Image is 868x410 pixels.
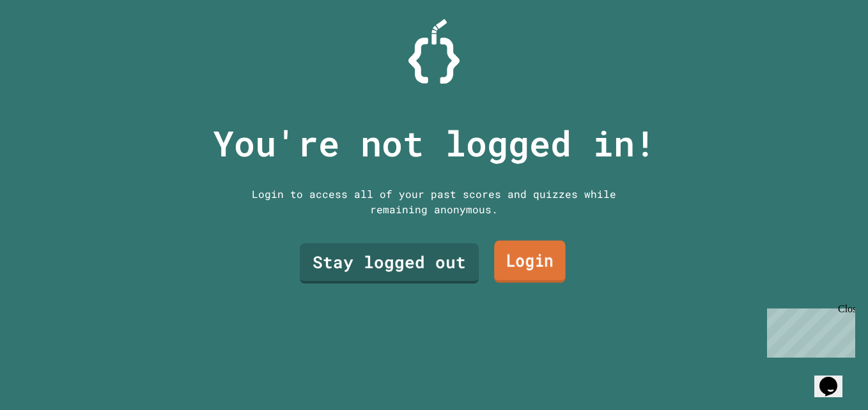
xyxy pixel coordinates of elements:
[494,240,566,282] a: Login
[213,117,656,170] p: You're not logged in!
[762,303,855,358] iframe: chat widget
[814,359,855,397] iframe: chat widget
[242,186,626,217] div: Login to access all of your past scores and quizzes while remaining anonymous.
[300,243,479,284] a: Stay logged out
[408,19,460,84] img: Logo.svg
[5,5,88,81] div: Chat with us now!Close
